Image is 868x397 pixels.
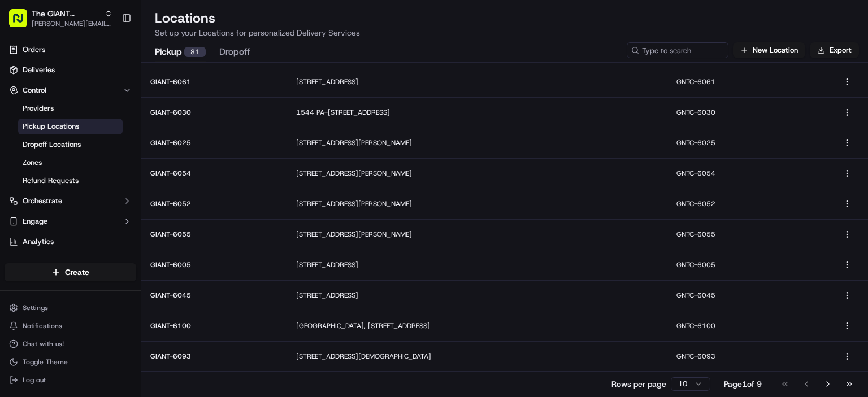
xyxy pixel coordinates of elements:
[80,191,137,200] a: Powered byPylon
[150,321,278,330] p: GIANT-6100
[5,192,136,210] button: Orchestrate
[5,81,136,99] button: Control
[107,164,181,175] span: API Documentation
[23,164,86,175] span: Knowledge Base
[23,176,79,186] span: Refund Requests
[150,199,278,208] p: GIANT-6052
[155,43,206,62] button: Pickup
[296,199,658,208] p: [STREET_ADDRESS][PERSON_NAME]
[296,108,658,117] p: 1544 PA-[STREET_ADDRESS]
[155,27,854,38] p: Set up your Locations for personalized Delivery Services
[5,318,136,334] button: Notifications
[5,41,136,59] a: Orders
[23,121,79,132] span: Pickup Locations
[18,173,123,189] a: Refund Requests
[296,260,658,269] p: [STREET_ADDRESS]
[23,339,64,348] span: Chat with us!
[5,354,136,370] button: Toggle Theme
[676,291,817,300] p: GNTC-6045
[219,43,250,62] button: Dropoff
[155,9,854,27] h2: Locations
[676,169,817,178] p: GNTC-6054
[150,260,278,269] p: GIANT-6005
[296,169,658,178] p: [STREET_ADDRESS][PERSON_NAME]
[733,42,805,58] button: New Location
[296,291,658,300] p: [STREET_ADDRESS]
[23,321,62,330] span: Notifications
[18,101,123,116] a: Providers
[724,378,762,390] div: Page 1 of 9
[91,159,186,180] a: 💻API Documentation
[5,300,136,316] button: Settings
[23,158,42,168] span: Zones
[5,372,136,388] button: Log out
[676,108,817,117] p: GNTC-6030
[23,376,46,385] span: Log out
[184,47,206,57] div: 81
[676,199,817,208] p: GNTC-6052
[150,138,278,147] p: GIANT-6025
[150,77,278,86] p: GIANT-6061
[627,42,728,58] input: Type to search
[150,169,278,178] p: GIANT-6054
[23,45,45,55] span: Orders
[23,216,47,226] span: Engage
[676,260,817,269] p: GNTC-6005
[296,352,658,361] p: [STREET_ADDRESS][DEMOGRAPHIC_DATA]
[296,138,658,147] p: [STREET_ADDRESS][PERSON_NAME]
[23,139,81,150] span: Dropoff Locations
[5,5,117,32] button: The GIANT Company[PERSON_NAME][EMAIL_ADDRESS][PERSON_NAME][DOMAIN_NAME]
[676,230,817,239] p: GNTC-6055
[5,336,136,352] button: Chat with us!
[23,237,54,247] span: Analytics
[11,11,34,34] img: Nash
[38,119,143,128] div: We're available if you need us!
[5,61,136,79] a: Deliveries
[192,111,206,125] button: Start new chat
[11,108,32,128] img: 1736555255976-a54dd68f-1ca7-489b-9aae-adbdc363a1c4
[11,165,20,174] div: 📗
[5,233,136,251] a: Analytics
[676,77,817,86] p: GNTC-6061
[29,73,203,85] input: Got a question? Start typing here...
[23,103,54,114] span: Providers
[296,321,658,330] p: [GEOGRAPHIC_DATA], [STREET_ADDRESS]
[18,137,123,152] a: Dropoff Locations
[150,108,278,117] p: GIANT-6030
[296,230,658,239] p: [STREET_ADDRESS][PERSON_NAME]
[11,45,206,63] p: Welcome 👋
[38,108,185,119] div: Start new chat
[23,85,46,95] span: Control
[150,291,278,300] p: GIANT-6045
[150,352,278,361] p: GIANT-6093
[23,357,68,367] span: Toggle Theme
[7,159,91,180] a: 📗Knowledge Base
[810,42,859,58] button: Export
[23,303,48,312] span: Settings
[676,138,817,147] p: GNTC-6025
[32,19,112,28] button: [PERSON_NAME][EMAIL_ADDRESS][PERSON_NAME][DOMAIN_NAME]
[112,191,137,200] span: Pylon
[5,212,136,230] button: Engage
[65,267,89,278] span: Create
[5,263,136,281] button: Create
[296,77,658,86] p: [STREET_ADDRESS]
[32,8,100,19] button: The GIANT Company
[23,196,62,206] span: Orchestrate
[18,155,123,171] a: Zones
[676,321,817,330] p: GNTC-6100
[96,165,105,174] div: 💻
[18,119,123,134] a: Pickup Locations
[611,378,666,390] p: Rows per page
[23,65,55,75] span: Deliveries
[150,230,278,239] p: GIANT-6055
[676,352,817,361] p: GNTC-6093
